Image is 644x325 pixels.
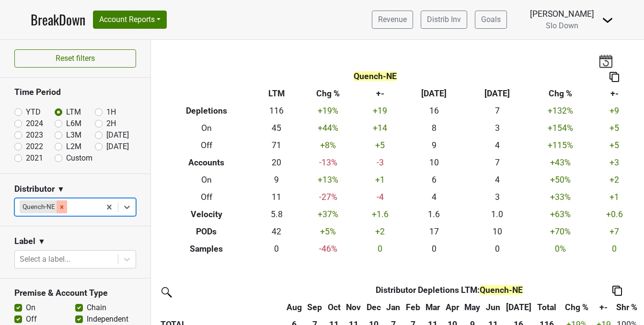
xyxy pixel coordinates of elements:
[421,11,467,29] a: Distrib Inv
[443,299,461,316] th: Apr: activate to sort column ascending
[466,154,529,172] td: 7
[559,299,594,316] th: Chg %: activate to sort column ascending
[14,184,55,194] h3: Distributor
[529,154,592,172] td: +43 %
[38,236,46,247] span: ▼
[402,154,466,172] td: 10
[529,103,592,120] td: +132 %
[466,85,529,103] th: [DATE]
[357,240,402,257] td: 0
[372,11,413,29] a: Revenue
[254,223,299,240] td: 42
[357,223,402,240] td: +2
[158,103,254,120] th: Depletions
[466,137,529,154] td: 4
[592,188,637,206] td: +1
[402,120,466,137] td: 8
[529,137,592,154] td: +115 %
[254,120,299,137] td: 45
[357,188,402,206] td: -4
[402,240,466,257] td: 0
[254,103,299,120] td: 116
[402,172,466,189] td: 6
[466,172,529,189] td: 4
[402,223,466,240] td: 17
[357,154,402,172] td: -3
[594,299,613,316] th: +-: activate to sort column ascending
[354,71,397,81] span: Quench-NE
[158,154,254,172] th: Accounts
[402,188,466,206] td: 4
[66,152,92,164] label: Custom
[612,286,622,296] img: Copy to clipboard
[483,299,503,316] th: Jun: activate to sort column ascending
[299,206,357,223] td: +37 %
[383,299,402,316] th: Jan: activate to sort column ascending
[14,288,136,298] h3: Premise & Account Type
[529,120,592,137] td: +154 %
[106,118,116,129] label: 2H
[529,240,592,257] td: 0 %
[26,302,35,313] label: On
[609,72,619,82] img: Copy to clipboard
[158,284,173,299] img: filter
[403,299,423,316] th: Feb: activate to sort column ascending
[461,299,483,316] th: May: activate to sort column ascending
[158,223,254,240] th: PODs
[299,188,357,206] td: -27 %
[466,120,529,137] td: 3
[254,240,299,257] td: 0
[254,154,299,172] td: 20
[254,206,299,223] td: 5.8
[325,299,343,316] th: Oct: activate to sort column ascending
[402,85,466,103] th: [DATE]
[357,103,402,120] td: +19
[299,240,357,257] td: -46 %
[466,206,529,223] td: 1.0
[87,302,106,313] label: Chain
[26,129,43,141] label: 2023
[602,14,613,26] img: Dropdown Menu
[364,299,383,316] th: Dec: activate to sort column ascending
[592,206,637,223] td: +0.6
[503,299,534,316] th: Jul: activate to sort column ascending
[402,137,466,154] td: 9
[106,129,129,141] label: [DATE]
[592,120,637,137] td: +5
[20,200,57,213] div: Quench-NE
[299,172,357,189] td: +13 %
[66,129,81,141] label: L3M
[592,103,637,120] td: +9
[158,240,254,257] th: Samples
[14,49,136,68] button: Reset filters
[529,172,592,189] td: +50 %
[26,141,43,152] label: 2022
[402,206,466,223] td: 1.6
[480,285,523,295] span: Quench-NE
[284,299,305,316] th: Aug: activate to sort column ascending
[466,223,529,240] td: 10
[529,223,592,240] td: +70 %
[305,281,594,299] th: Distributor Depletions LTM :
[529,206,592,223] td: +63 %
[299,85,357,103] th: Chg %
[87,313,128,325] label: Independent
[357,137,402,154] td: +5
[357,85,402,103] th: +-
[592,137,637,154] td: +5
[343,299,364,316] th: Nov: activate to sort column ascending
[158,120,254,137] th: On
[598,54,613,68] img: last_updated_date
[66,106,81,118] label: LTM
[614,299,640,316] th: Shr %: activate to sort column ascending
[529,85,592,103] th: Chg %
[592,154,637,172] td: +3
[357,120,402,137] td: +14
[26,106,41,118] label: YTD
[299,103,357,120] td: +19 %
[305,299,325,316] th: Sep: activate to sort column ascending
[106,141,129,152] label: [DATE]
[423,299,442,316] th: Mar: activate to sort column ascending
[158,299,284,316] th: &nbsp;: activate to sort column ascending
[66,118,81,129] label: L6M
